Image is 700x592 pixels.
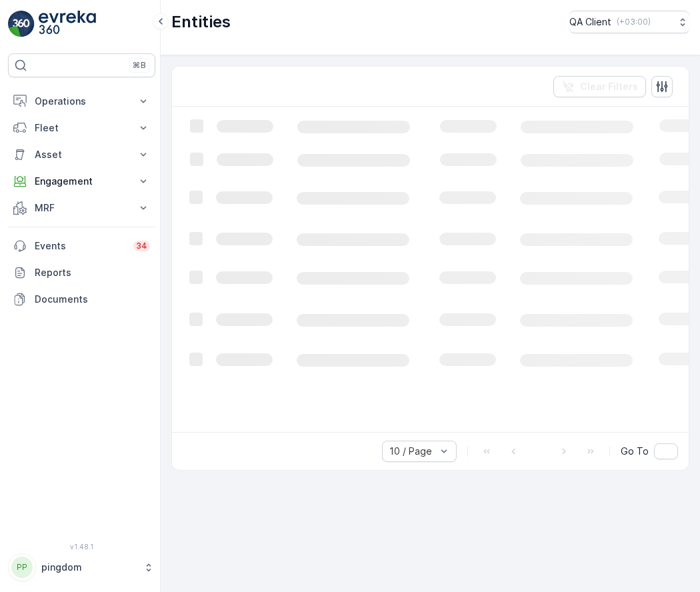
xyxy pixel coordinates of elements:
[569,11,689,33] button: QA Client(+03:00)
[133,60,146,71] p: ⌘B
[39,11,96,37] img: logo_light-DOdMpM7g.png
[35,201,129,215] p: MRF
[35,266,150,279] p: Reports
[35,175,129,188] p: Engagement
[8,11,35,37] img: logo
[580,80,638,93] p: Clear Filters
[35,121,129,135] p: Fleet
[136,241,147,251] p: 34
[621,445,649,458] span: Go To
[553,76,646,97] button: Clear Filters
[11,557,33,578] div: PP
[8,233,155,259] a: Events34
[617,17,651,27] p: ( +03:00 )
[8,543,155,551] span: v 1.48.1
[8,553,155,581] button: PPpingdom
[8,141,155,168] button: Asset
[171,11,231,33] p: Entities
[8,259,155,286] a: Reports
[8,168,155,195] button: Engagement
[35,95,129,108] p: Operations
[35,239,125,253] p: Events
[569,15,611,29] p: QA Client
[35,148,129,161] p: Asset
[8,88,155,115] button: Operations
[8,286,155,313] a: Documents
[35,293,150,306] p: Documents
[8,115,155,141] button: Fleet
[8,195,155,221] button: MRF
[41,561,137,574] p: pingdom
